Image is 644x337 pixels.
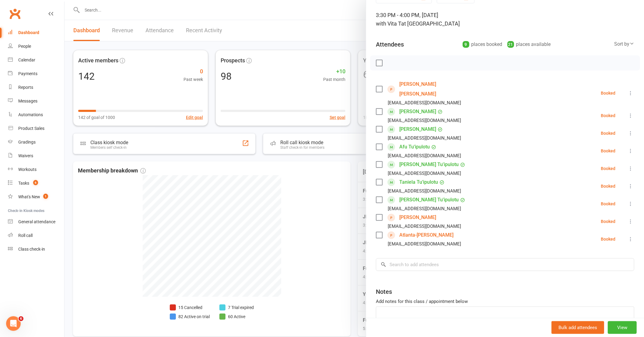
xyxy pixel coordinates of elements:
[463,41,469,48] div: 9
[8,94,64,108] a: Messages
[399,177,438,187] a: Taniela Tu'ipulotu
[8,81,64,94] a: Reports
[18,140,36,144] div: Gradings
[601,166,615,171] div: Booked
[614,40,634,48] div: Sort by
[376,11,634,28] div: 3:30 PM - 4:00 PM, [DATE]
[376,20,401,27] span: with Vita T
[8,67,64,81] a: Payments
[399,213,436,222] a: [PERSON_NAME]
[551,321,604,334] button: Bulk add attendees
[388,169,461,177] div: [EMAIL_ADDRESS][DOMAIN_NAME]
[8,229,64,242] a: Roll call
[601,202,615,206] div: Booked
[8,26,64,40] a: Dashboard
[388,240,461,248] div: [EMAIL_ADDRESS][DOMAIN_NAME]
[399,160,459,169] a: [PERSON_NAME] Tu'ipulotu
[601,237,615,241] div: Booked
[18,233,33,238] div: Roll call
[401,20,460,27] span: at [GEOGRAPHIC_DATA]
[8,135,64,149] a: Gradings
[8,190,64,204] a: What's New1
[388,116,461,124] div: [EMAIL_ADDRESS][DOMAIN_NAME]
[8,163,64,176] a: Workouts
[8,215,64,229] a: General attendance kiosk mode
[8,53,64,67] a: Calendar
[399,230,453,240] a: Atlanta-[PERSON_NAME]
[8,122,64,135] a: Product Sales
[376,287,392,296] div: Notes
[18,99,37,103] div: Messages
[399,124,436,134] a: [PERSON_NAME]
[18,247,45,252] div: Class check-in
[8,108,64,122] a: Automations
[18,126,44,131] div: Product Sales
[388,222,461,230] div: [EMAIL_ADDRESS][DOMAIN_NAME]
[18,153,33,158] div: Waivers
[601,149,615,153] div: Booked
[601,91,615,95] div: Booked
[507,40,551,49] div: places available
[601,219,615,224] div: Booked
[399,107,436,116] a: [PERSON_NAME]
[601,184,615,188] div: Booked
[18,181,29,186] div: Tasks
[388,99,461,107] div: [EMAIL_ADDRESS][DOMAIN_NAME]
[507,41,514,48] div: 21
[601,131,615,135] div: Booked
[18,112,43,117] div: Automations
[18,167,37,172] div: Workouts
[8,40,64,53] a: People
[18,44,31,49] div: People
[18,57,35,62] div: Calendar
[608,321,637,334] button: View
[6,316,21,331] iframe: Intercom live chat
[399,79,469,99] a: [PERSON_NAME] [PERSON_NAME]
[8,242,64,256] a: Class kiosk mode
[7,6,23,21] a: Clubworx
[388,134,461,142] div: [EMAIL_ADDRESS][DOMAIN_NAME]
[376,258,634,271] input: Search to add attendees
[18,219,55,224] div: General attendance
[376,298,634,305] div: Add notes for this class / appointment below
[18,85,33,90] div: Reports
[8,149,64,163] a: Waivers
[19,316,23,321] span: 6
[8,176,64,190] a: Tasks 6
[388,152,461,160] div: [EMAIL_ADDRESS][DOMAIN_NAME]
[388,205,461,213] div: [EMAIL_ADDRESS][DOMAIN_NAME]
[18,71,37,76] div: Payments
[399,142,430,152] a: Afu Tu'ipulotu
[399,195,459,205] a: [PERSON_NAME] Tu'ipulotu
[43,194,48,199] span: 1
[388,187,461,195] div: [EMAIL_ADDRESS][DOMAIN_NAME]
[33,180,38,185] span: 6
[18,30,39,35] div: Dashboard
[601,113,615,118] div: Booked
[376,40,404,49] div: Attendees
[463,40,502,49] div: places booked
[18,194,40,199] div: What's New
